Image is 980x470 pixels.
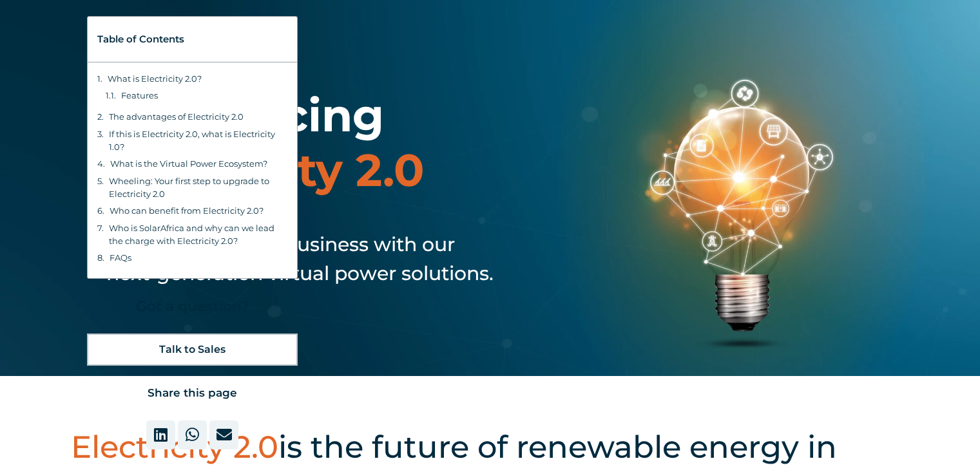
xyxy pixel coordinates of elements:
[109,221,287,247] a: Who is SolarAfrica and why can we lead the charge with Electricity 2.0?
[110,157,267,170] a: What is the Virtual Power Ecosystem?
[110,251,131,264] a: FAQs
[87,334,298,366] a: Talk to Sales
[108,72,202,85] a: What is Electricity 2.0?
[109,110,244,123] a: The advantages of Electricity 2.0
[146,420,175,449] div: Share on linkedin
[87,379,298,408] h6: Share this page
[209,420,238,449] div: Share on email
[109,174,287,200] a: Wheeling: Your first step to upgrade to Electricity 2.0
[97,26,287,52] div: Table of Contents
[110,204,264,217] a: Who can benefit from Electricity 2.0?
[109,127,287,153] a: If this is Electricity 2.0, what is Electricity 1.0?
[159,344,226,355] span: Talk to Sales
[178,420,207,449] div: Share on whatsapp
[121,89,158,102] a: Features
[87,292,298,321] h6: Got a question?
